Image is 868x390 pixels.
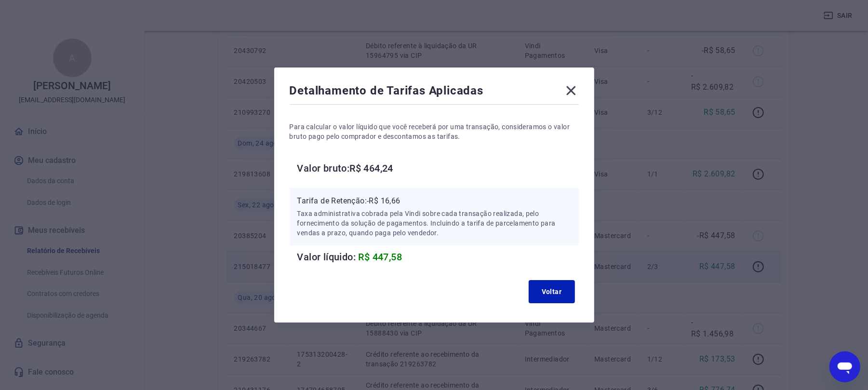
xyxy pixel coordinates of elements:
h6: Valor líquido: [297,249,579,265]
p: Taxa administrativa cobrada pela Vindi sobre cada transação realizada, pelo fornecimento da soluç... [297,209,571,238]
button: Voltar [529,280,575,303]
h6: Valor bruto: R$ 464,24 [297,161,579,176]
p: Tarifa de Retenção: -R$ 16,66 [297,195,571,207]
span: R$ 447,58 [359,251,402,263]
iframe: Botão para abrir a janela de mensagens [829,351,860,382]
div: Detalhamento de Tarifas Aplicadas [290,83,579,102]
p: Para calcular o valor líquido que você receberá por uma transação, consideramos o valor bruto pag... [290,122,579,141]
